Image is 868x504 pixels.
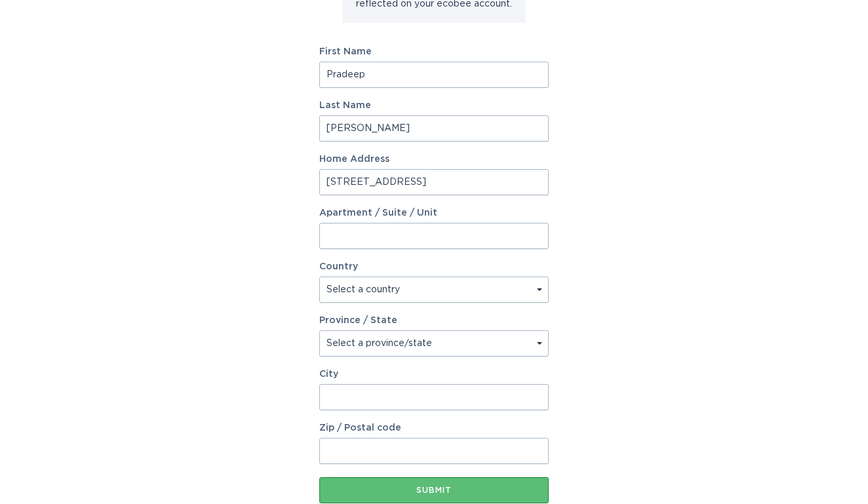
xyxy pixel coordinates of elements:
[319,477,549,503] button: Submit
[326,486,542,494] div: Submit
[319,316,397,325] label: Province / State
[319,370,549,379] label: City
[319,208,549,218] label: Apartment / Suite / Unit
[319,262,358,271] label: Country
[319,423,549,433] label: Zip / Postal code
[319,47,549,56] label: First Name
[319,101,549,110] label: Last Name
[319,155,549,164] label: Home Address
